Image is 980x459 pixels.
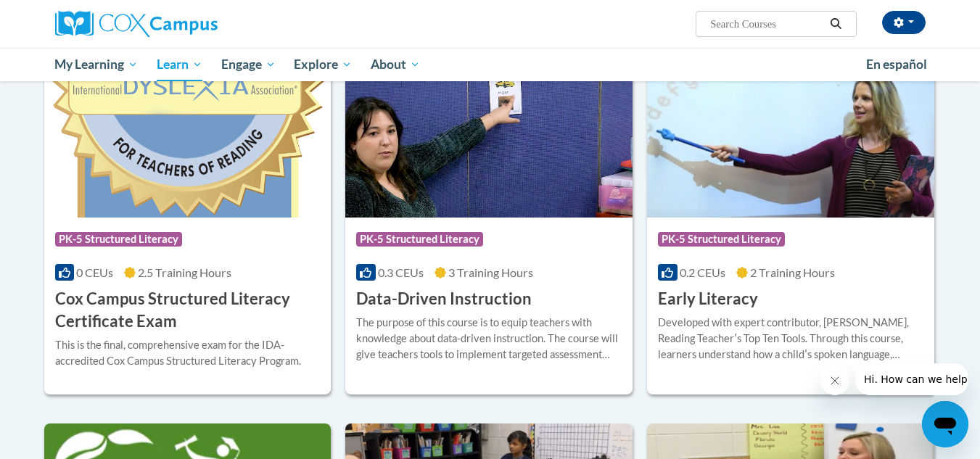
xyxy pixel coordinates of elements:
[857,49,936,80] a: En español
[284,48,361,81] a: Explore
[46,48,148,81] a: My Learning
[922,401,968,447] iframe: Button to launch messaging window
[820,366,849,395] iframe: Close message
[448,265,533,279] span: 3 Training Hours
[44,70,332,394] a: Course LogoPK-5 Structured Literacy0 CEUs2.5 Training Hours Cox Campus Structured Literacy Certif...
[378,265,424,279] span: 0.3 CEUs
[9,10,118,22] span: Hi. How can we help?
[647,70,934,218] img: Course Logo
[55,232,182,247] span: PK-5 Structured Literacy
[825,15,847,33] button: Search
[658,232,785,247] span: PK-5 Structured Literacy
[33,48,947,81] div: Main menu
[55,288,321,333] h3: Cox Campus Structured Literacy Certificate Exam
[371,56,420,73] span: About
[882,11,926,34] button: Account Settings
[221,56,276,73] span: Engage
[658,288,758,310] h3: Early Literacy
[157,56,202,73] span: Learn
[147,48,212,81] a: Learn
[76,265,113,279] span: 0 CEUs
[345,70,633,394] a: Course LogoPK-5 Structured Literacy0.3 CEUs3 Training Hours Data-Driven InstructionThe purpose of...
[709,15,825,33] input: Search Courses
[361,48,429,81] a: About
[55,337,321,369] div: This is the final, comprehensive exam for the IDA-accredited Cox Campus Structured Literacy Program.
[680,265,725,279] span: 0.2 CEUs
[647,70,934,394] a: Course LogoPK-5 Structured Literacy0.2 CEUs2 Training Hours Early LiteracyDeveloped with expert c...
[855,363,968,395] iframe: Message from company
[55,11,331,37] a: Cox Campus
[866,57,927,72] span: En español
[138,265,231,279] span: 2.5 Training Hours
[750,265,835,279] span: 2 Training Hours
[44,70,332,218] img: Course Logo
[345,70,633,218] img: Course Logo
[54,56,138,73] span: My Learning
[356,232,483,247] span: PK-5 Structured Literacy
[356,288,532,310] h3: Data-Driven Instruction
[294,56,352,73] span: Explore
[55,11,218,37] img: Cox Campus
[356,315,622,363] div: The purpose of this course is to equip teachers with knowledge about data-driven instruction. The...
[212,48,285,81] a: Engage
[658,315,923,363] div: Developed with expert contributor, [PERSON_NAME], Reading Teacherʹs Top Ten Tools. Through this c...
